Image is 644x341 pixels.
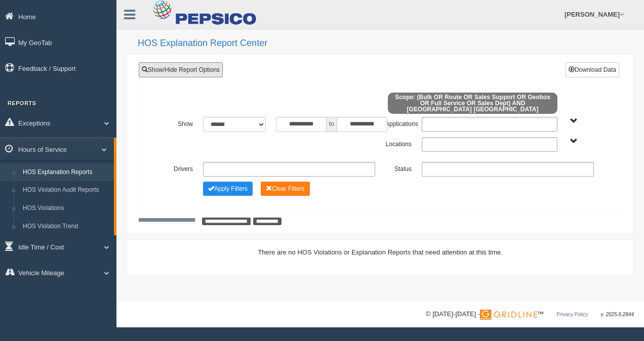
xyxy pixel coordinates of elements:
label: Status [380,162,417,174]
a: HOS Violation Audit Reports [18,181,114,199]
a: Show/Hide Report Options [139,62,223,77]
span: v. 2025.6.2844 [601,312,634,317]
button: Change Filter Options [203,182,253,196]
img: Gridline [480,310,537,320]
label: Applications [380,117,417,129]
span: to [327,117,337,132]
div: © [DATE]-[DATE] - ™ [426,309,634,320]
button: Change Filter Options [261,182,310,196]
a: HOS Violations [18,199,114,218]
a: HOS Explanation Reports [18,163,114,182]
a: HOS Violation Trend [18,218,114,236]
h2: HOS Explanation Report Center [138,38,634,49]
span: Scope: (Bulk OR Route OR Sales Support OR Geobox OR Full Service OR Sales Dept) AND [GEOGRAPHIC_D... [388,93,557,114]
button: Download Data [566,62,619,77]
label: Locations [380,137,417,149]
a: Privacy Policy [556,312,588,317]
label: Drivers [162,162,198,174]
div: There are no HOS Violations or Explanation Reports that need attention at this time. [138,247,622,257]
label: Show [162,117,198,129]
